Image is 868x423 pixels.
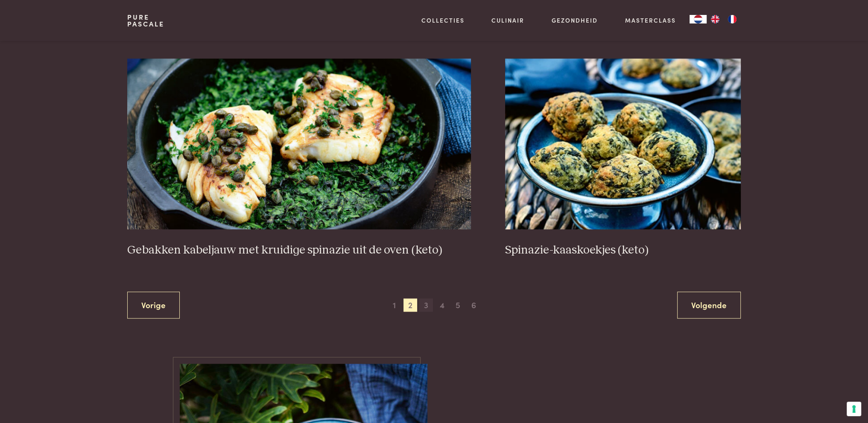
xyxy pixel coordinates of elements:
ul: Language list [707,15,741,23]
span: 3 [419,298,433,312]
h3: Spinazie-kaaskoekjes (keto) [505,243,741,258]
a: Volgende [677,292,741,318]
span: 1 [388,298,401,312]
a: Vorige [127,292,180,318]
span: 4 [435,298,449,312]
a: Spinazie-kaaskoekjes (keto) Spinazie-kaaskoekjes (keto) [505,58,741,257]
span: 6 [467,298,481,312]
a: Collecties [421,16,465,25]
a: Gezondheid [552,16,598,25]
aside: Language selected: Nederlands [690,15,741,23]
a: EN [707,15,724,23]
span: 5 [451,298,465,312]
a: Culinair [491,16,524,25]
img: Spinazie-kaaskoekjes (keto) [505,58,741,229]
h3: Gebakken kabeljauw met kruidige spinazie uit de oven (keto) [127,243,471,258]
a: PurePascale [127,14,164,27]
span: 2 [403,298,417,312]
a: NL [690,15,707,23]
a: Masterclass [625,16,676,25]
button: Uw voorkeuren voor toestemming voor trackingtechnologieën [847,402,861,416]
a: FR [724,15,741,23]
div: Language [690,15,707,23]
img: Gebakken kabeljauw met kruidige spinazie uit de oven (keto) [127,58,471,229]
a: Gebakken kabeljauw met kruidige spinazie uit de oven (keto) Gebakken kabeljauw met kruidige spina... [127,58,471,257]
